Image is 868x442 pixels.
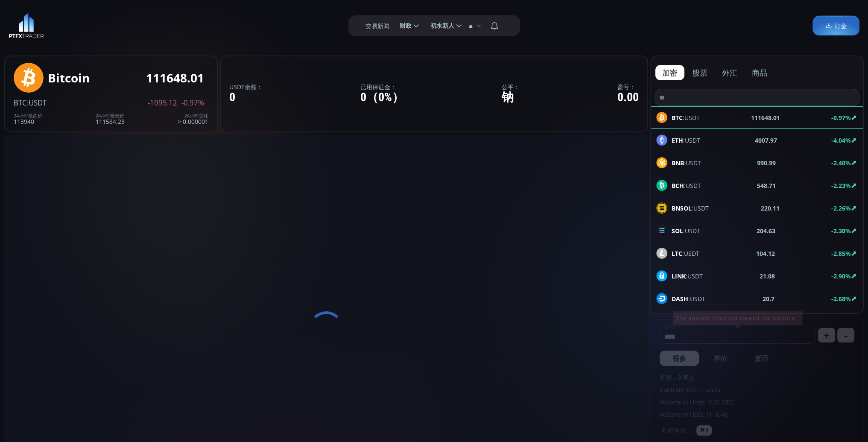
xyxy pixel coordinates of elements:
[745,65,774,80] button: 商品
[229,90,235,104] font: 0
[722,67,737,78] font: 外汇
[812,16,859,36] a: 订金
[148,99,177,107] span: -1095.12
[365,22,389,30] font: 交易新闻
[755,136,777,145] b: 4007.97
[752,67,767,78] font: 商品
[9,13,44,38] img: 标识
[672,136,700,145] span: :USDT
[360,83,396,91] font: 已用保证金：
[672,181,701,190] span: :USDT
[181,99,204,107] span: -0.97%
[178,117,208,126] font: > 0.000001
[835,22,847,30] font: 订金
[760,272,775,281] b: 21.08
[831,181,851,190] b: -2.23%
[672,249,699,258] span: :USDT
[672,181,684,190] b: BCH
[14,112,42,119] font: 24小时最高价
[430,21,454,29] font: 初水新人
[763,294,774,303] b: 20.7
[672,204,692,212] b: BNSOL
[502,90,514,104] font: 钠
[662,67,678,78] font: 加密
[757,158,776,167] b: 990.99
[672,272,703,281] span: :USDT
[831,136,851,144] b: -4.04%
[672,272,686,280] b: LINK
[96,113,125,125] div: 111584.23
[831,249,851,258] b: -2.85%
[831,295,851,303] b: -2.68%
[14,113,42,125] div: 113940
[400,21,412,29] font: 财政
[672,204,709,213] span: :USDT
[360,90,404,104] font: 0（0%）
[831,272,851,280] b: -2.90%
[672,227,683,235] b: SOL
[761,204,780,213] b: 220.11
[757,181,776,190] b: 548.71
[502,83,520,91] font: 公平：
[757,226,775,235] b: 204.63
[672,159,684,167] b: BNB
[672,136,683,144] b: ETH
[14,98,27,108] span: BTC
[672,294,705,303] span: :USDT
[685,65,714,80] button: 股票
[146,71,204,85] div: 111648.01
[672,249,682,258] b: LTC
[617,90,639,104] font: 0.00
[617,83,635,91] font: 盈亏：
[831,159,851,167] b: -2.40%
[715,65,744,80] button: 外汇
[96,112,124,119] font: 24小时最低价
[655,65,684,80] button: 加密
[672,226,700,235] span: :USDT
[692,67,707,78] font: 股票
[672,295,688,303] b: DASH
[229,83,263,91] font: USDT余额：
[48,71,90,85] div: Bitcoin
[27,98,47,108] span: :USDT
[831,204,851,212] b: -2.26%
[756,249,775,258] b: 104.12
[831,227,851,235] b: -2.30%
[184,112,208,119] font: 24小时变化
[672,158,701,167] span: :USDT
